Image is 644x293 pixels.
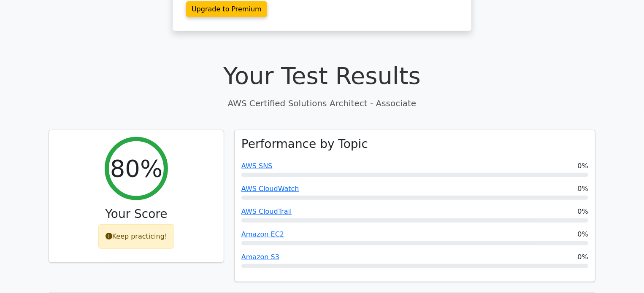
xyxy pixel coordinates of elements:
[578,161,588,171] span: 0%
[98,224,175,249] div: Keep practicing!
[186,1,267,17] a: Upgrade to Premium
[241,207,292,215] a: AWS CloudTrail
[241,137,368,151] h3: Performance by Topic
[578,252,588,262] span: 0%
[56,207,217,221] h3: Your Score
[241,230,284,238] a: Amazon EC2
[578,184,588,194] span: 0%
[49,62,595,90] h1: Your Test Results
[241,253,279,261] a: Amazon S3
[241,185,299,193] a: AWS CloudWatch
[578,207,588,217] span: 0%
[578,229,588,239] span: 0%
[110,154,162,183] h2: 80%
[241,162,272,170] a: AWS SNS
[49,97,595,110] p: AWS Certified Solutions Architect - Associate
